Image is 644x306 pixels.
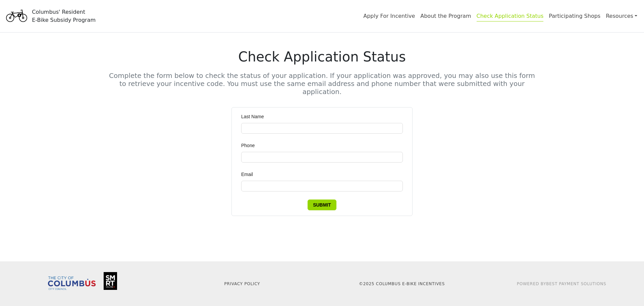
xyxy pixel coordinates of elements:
[606,9,637,23] a: Resources
[4,12,96,20] a: Columbus' ResidentE-Bike Subsidy Program
[241,113,269,120] label: Last Name
[241,142,259,149] label: Phone
[241,123,403,134] input: Last Name
[4,4,29,28] img: Program logo
[420,13,471,19] a: About the Program
[549,13,600,19] a: Participating Shops
[241,152,403,163] input: Phone
[326,281,478,287] p: © 2025 Columbus E-Bike Incentives
[104,272,117,290] img: Smart Columbus
[363,13,415,19] a: Apply For Incentive
[109,49,535,65] h1: Check Application Status
[477,13,544,21] a: Check Application Status
[308,200,336,210] button: Submit
[241,171,258,178] label: Email
[48,276,96,290] img: Columbus City Council
[241,181,403,191] input: Email
[109,72,535,96] h5: Complete the form below to check the status of your application. If your application was approved...
[313,201,331,209] span: Submit
[517,281,606,286] a: Powered ByBest Payment Solutions
[224,281,260,286] a: Privacy Policy
[32,8,96,24] div: Columbus' Resident E-Bike Subsidy Program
